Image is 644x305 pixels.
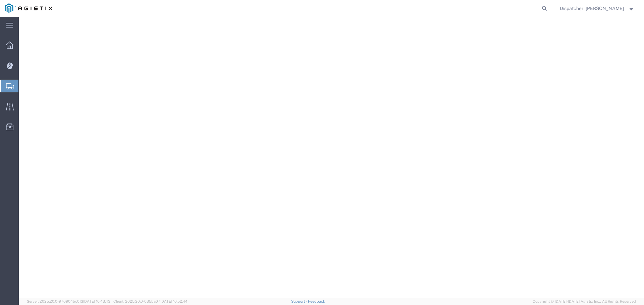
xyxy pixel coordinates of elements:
span: Copyright © [DATE]-[DATE] Agistix Inc., All Rights Reserved [533,299,636,304]
span: Client: 2025.20.0-035ba07 [113,299,187,303]
iframe: FS Legacy Container [19,17,644,298]
button: Dispatcher - [PERSON_NAME] [559,4,635,12]
span: Dispatcher - Surinder Athwal [560,5,624,12]
a: Support [291,299,308,303]
a: Feedback [308,299,325,303]
span: [DATE] 10:43:43 [83,299,110,303]
span: [DATE] 10:52:44 [160,299,187,303]
span: Server: 2025.20.0-970904bc0f3 [27,299,110,303]
img: logo [5,3,52,13]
